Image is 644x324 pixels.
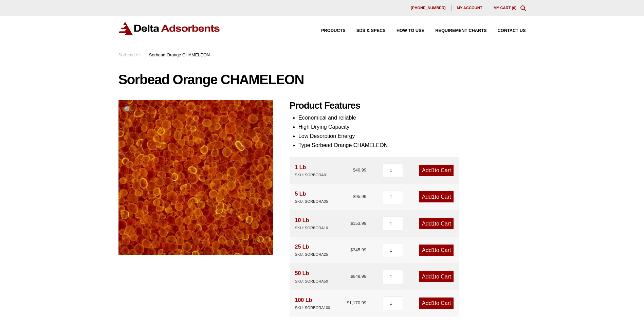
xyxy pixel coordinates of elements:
[356,29,386,33] span: SDS & SPECS
[419,191,454,202] a: Add1to Cart
[295,269,328,284] div: 50 Lb
[457,6,482,10] span: My account
[295,216,328,231] div: 10 Lb
[411,6,446,10] span: [PHONE_NUMBER]
[118,22,220,35] img: Delta Adsorbents
[295,225,328,231] div: SKU: SORBORA10
[298,113,526,122] li: Economical and reliable
[419,165,454,176] a: Add1to Cart
[432,167,435,173] span: 1
[295,163,328,178] div: 1 Lb
[298,131,526,141] li: Low Desorption Energy
[353,167,355,173] span: $
[432,194,435,200] span: 1
[149,52,210,57] span: Sorbead Orange CHAMELEON
[350,221,366,226] bdi: 153.99
[353,194,366,199] bdi: 95.99
[520,5,526,11] div: Toggle Modal Content
[397,29,424,33] span: How to Use
[350,247,366,252] bdi: 345.99
[452,5,488,11] a: My account
[347,300,366,305] bdi: 1,170.99
[419,298,454,309] a: Add1to Cart
[298,141,526,150] li: Type Sorbead Orange CHAMELEON
[405,5,452,11] a: [PHONE_NUMBER]
[295,242,328,258] div: 25 Lb
[118,72,526,87] h1: Sorbead Orange CHAMELEON
[432,274,435,280] span: 1
[435,29,486,33] span: Requirement Charts
[295,172,328,178] div: SKU: SORBORA01
[295,278,328,285] div: SKU: SORBORA50
[419,218,454,229] a: Add1to Cart
[295,295,330,311] div: 100 Lb
[353,194,355,199] span: $
[295,251,328,258] div: SKU: SORBORA25
[118,52,141,57] a: Sorbead Air
[513,6,515,10] span: 0
[290,100,526,111] h2: Product Features
[346,29,386,33] a: SDS & SPECS
[295,189,328,205] div: 5 Lb
[124,106,132,113] span: 🔍
[432,221,435,227] span: 1
[144,52,146,57] span: :
[350,274,366,279] bdi: 648.99
[118,100,137,119] a: View full-screen image gallery
[350,247,353,252] span: $
[347,300,349,305] span: $
[321,29,346,33] span: Products
[295,305,330,311] div: SKU: SORBORA100
[295,198,328,205] div: SKU: SORBORA05
[432,300,435,306] span: 1
[310,29,346,33] a: Products
[298,122,526,131] li: High Drying Capacity
[487,29,526,33] a: Contact Us
[498,29,526,33] span: Contact Us
[432,247,435,253] span: 1
[350,221,353,226] span: $
[494,6,517,10] a: My Cart (0)
[419,271,454,282] a: Add1to Cart
[424,29,486,33] a: Requirement Charts
[353,167,366,173] bdi: 40.99
[419,245,454,256] a: Add1to Cart
[386,29,424,33] a: How to Use
[350,274,353,279] span: $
